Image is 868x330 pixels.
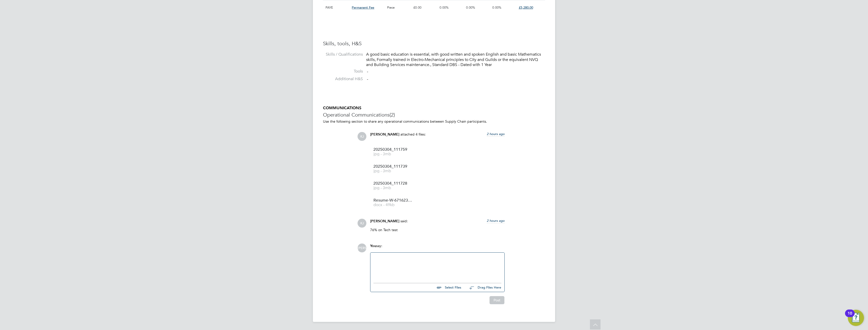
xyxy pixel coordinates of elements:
p: 76% on Tech test [370,228,505,232]
button: Post [490,296,504,304]
a: Resume-W-671623%20PB docx - 49kb [373,199,414,207]
a: 20250304_111739 jpg - 3mb [373,165,414,173]
span: jpg - 3mb [373,152,414,156]
span: 20250304_111759 [373,148,414,151]
span: - [367,69,368,74]
span: jpg - 3mb [373,186,414,190]
div: PAYE [324,0,350,15]
h3: Skills, tools, H&S [323,40,545,47]
div: 10 [848,313,852,320]
a: 20250304_111759 jpg - 3mb [373,148,414,156]
span: [PERSON_NAME] [370,219,399,223]
span: 0.00% [466,5,475,10]
span: said: [400,219,408,223]
label: Skills / Qualifications [323,52,363,57]
label: Additional H&S [323,76,363,82]
span: attached 4 files: [400,132,426,137]
span: 2 hours ago [487,218,505,223]
span: £5,280.00 [519,5,533,10]
span: You [370,244,376,248]
div: say: [370,244,505,252]
span: KJ [358,132,366,141]
label: Tools [323,69,363,74]
h5: COMMUNICATIONS [323,105,545,111]
button: Open Resource Center, 10 new notifications [848,310,864,326]
div: A good basic education is essential, with good written and spoken English and basic Mathematics s... [366,52,545,68]
span: KJ [358,219,366,228]
span: (2) [390,112,395,118]
span: 20250304_111739 [373,165,414,168]
button: Drag Files Here [465,282,501,293]
span: Resume-W-671623%20PB [373,199,414,202]
div: £0.00 [412,0,438,15]
span: - [367,77,368,82]
span: 2 hours ago [487,132,505,136]
span: [PERSON_NAME] [370,132,399,137]
span: 0.00% [440,5,449,10]
span: jpg - 3mb [373,169,414,173]
a: 20250304_111728 jpg - 3mb [373,182,414,190]
p: Use the following section to share any operational communications between Supply Chain participants. [323,119,545,124]
span: [PERSON_NAME] [358,244,366,252]
span: 0.00% [492,5,501,10]
div: Piece [386,0,412,15]
h3: Operational Communications [323,112,545,118]
span: 20250304_111728 [373,182,414,185]
span: Permanent Fee [352,5,374,10]
span: docx - 49kb [373,203,414,207]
